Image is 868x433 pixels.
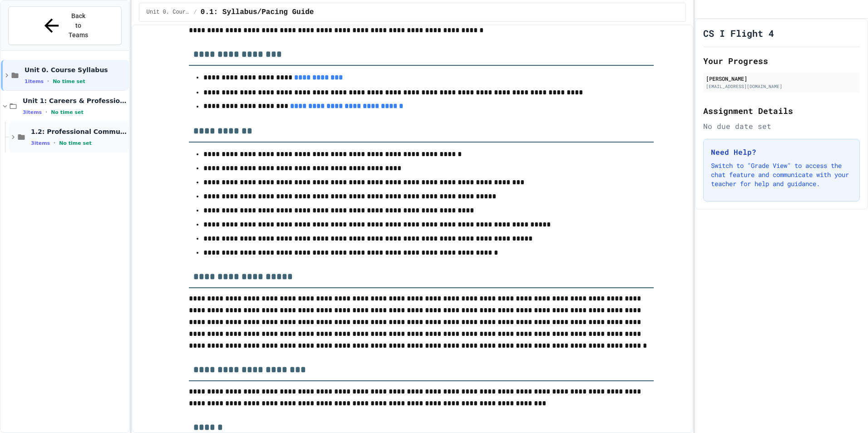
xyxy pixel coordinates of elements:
span: No time set [59,140,92,146]
div: No due date set [703,121,860,132]
span: • [45,108,47,116]
h2: Assignment Details [703,104,860,117]
span: Back to Teams [68,11,89,40]
h2: Your Progress [703,54,860,67]
span: No time set [53,79,85,84]
button: Back to Teams [8,6,122,45]
div: [EMAIL_ADDRESS][DOMAIN_NAME] [706,83,857,90]
span: Unit 1: Careers & Professionalism [23,97,127,105]
span: 3 items [23,109,42,115]
span: 3 items [31,140,50,146]
span: 1 items [25,79,44,84]
span: No time set [51,109,84,115]
h3: Need Help? [711,147,852,157]
span: 0.1: Syllabus/Pacing Guide [201,7,314,18]
span: • [47,78,49,85]
span: Unit 0. Course Syllabus [147,9,190,16]
span: / [194,9,197,16]
span: Unit 0. Course Syllabus [25,66,127,74]
p: Switch to "Grade View" to access the chat feature and communicate with your teacher for help and ... [711,161,852,188]
div: [PERSON_NAME] [706,74,857,83]
span: 1.2: Professional Communication [31,128,127,136]
span: • [54,139,55,147]
h1: CS I Flight 4 [703,27,774,39]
